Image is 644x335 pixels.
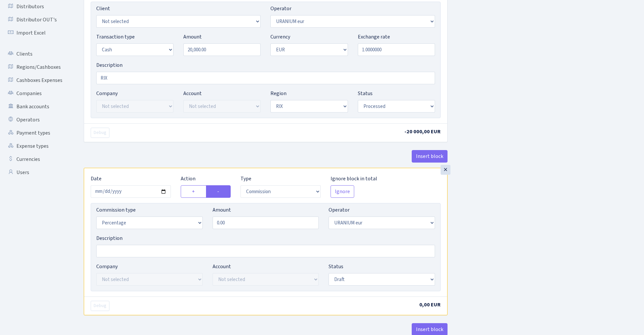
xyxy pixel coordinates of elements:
[331,185,354,198] button: Ignore
[3,166,69,179] a: Users
[91,175,102,183] label: Date
[3,13,69,26] a: Distributor OUT's
[329,206,350,214] label: Operator
[241,175,251,183] label: Type
[3,140,69,153] a: Expense types
[358,33,390,41] label: Exchange rate
[96,33,135,41] label: Transaction type
[3,153,69,166] a: Currencies
[206,185,231,198] label: -
[412,150,448,163] button: Insert block
[96,206,136,214] label: Commission type
[96,5,110,13] label: Client
[3,113,69,126] a: Operators
[213,263,231,271] label: Account
[3,47,69,61] a: Clients
[183,33,202,41] label: Amount
[181,185,206,198] label: +
[270,33,290,41] label: Currency
[358,90,373,97] label: Status
[91,128,109,138] button: Debug
[3,74,69,87] a: Cashboxes Expenses
[270,5,291,13] label: Operator
[96,263,118,271] label: Company
[96,234,123,242] label: Description
[270,90,287,97] label: Region
[3,126,69,140] a: Payment types
[441,165,450,175] div: ×
[3,61,69,74] a: Regions/Cashboxes
[96,90,118,97] label: Company
[96,61,123,69] label: Description
[213,206,231,214] label: Amount
[404,128,441,135] span: -20 000,00 EUR
[3,26,69,39] a: Import Excel
[3,100,69,113] a: Bank accounts
[3,87,69,100] a: Companies
[181,175,195,183] label: Action
[91,301,109,311] button: Debug
[329,263,343,271] label: Status
[419,301,441,308] span: 0,00 EUR
[331,175,377,183] label: Ignore block in total
[183,90,202,97] label: Account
